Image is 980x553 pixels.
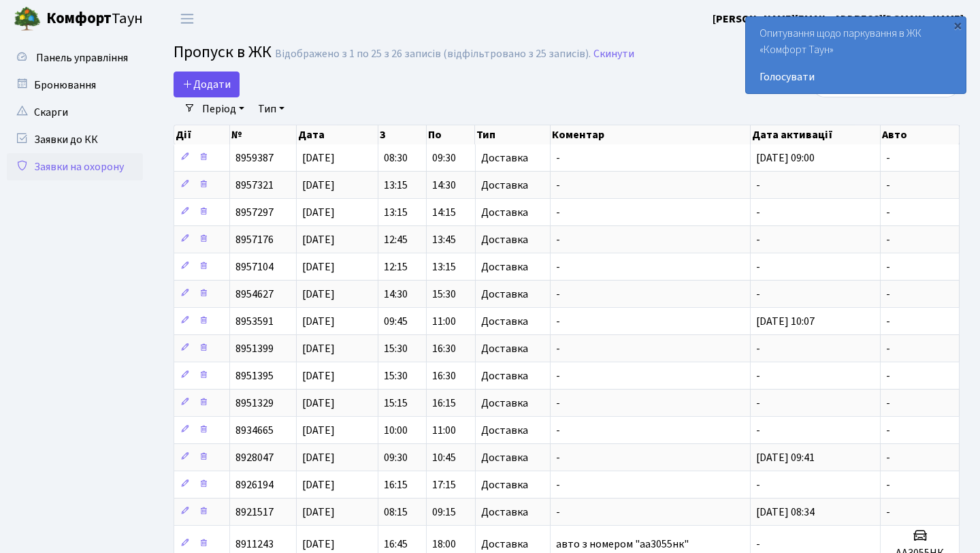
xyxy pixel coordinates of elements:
[886,450,890,465] span: -
[556,423,560,438] span: -
[481,180,528,191] span: Доставка
[170,7,204,30] button: Переключити навігацію
[556,314,560,329] span: -
[235,368,274,383] span: 8951395
[886,205,890,220] span: -
[556,287,560,302] span: -
[751,125,881,144] th: Дата активації
[302,151,335,165] span: [DATE]
[475,125,551,144] th: Тип
[886,314,890,329] span: -
[235,205,274,220] span: 8957297
[756,314,815,329] span: [DATE] 10:07
[881,125,960,144] th: Авто
[302,205,335,220] span: [DATE]
[756,505,815,520] span: [DATE] 08:34
[886,341,890,356] span: -
[302,287,335,302] span: [DATE]
[886,505,890,520] span: -
[235,259,274,274] span: 8957104
[235,341,274,356] span: 8951399
[384,151,408,165] span: 08:30
[886,396,890,411] span: -
[302,505,335,520] span: [DATE]
[432,477,456,492] span: 17:15
[235,477,274,492] span: 8926194
[302,232,335,247] span: [DATE]
[384,477,408,492] span: 16:15
[481,370,528,381] span: Доставка
[756,450,815,465] span: [DATE] 09:41
[235,537,274,552] span: 8911243
[886,259,890,274] span: -
[481,262,528,272] span: Доставка
[593,48,634,61] a: Скинути
[302,423,335,438] span: [DATE]
[7,153,143,180] a: Заявки на охорону
[481,539,528,550] span: Доставка
[197,97,250,121] a: Період
[481,207,528,218] span: Доставка
[384,259,408,274] span: 12:15
[432,178,456,193] span: 14:30
[746,17,966,93] div: Опитування щодо паркування в ЖК «Комфорт Таун»
[384,232,408,247] span: 12:45
[384,396,408,411] span: 15:15
[275,48,591,61] div: Відображено з 1 по 25 з 26 записів (відфільтровано з 25 записів).
[481,289,528,300] span: Доставка
[302,368,335,383] span: [DATE]
[174,125,230,144] th: Дії
[235,232,274,247] span: 8957176
[432,341,456,356] span: 16:30
[556,232,560,247] span: -
[235,151,274,165] span: 8959387
[756,477,760,492] span: -
[886,287,890,302] span: -
[951,18,964,32] div: ×
[174,72,240,97] a: Додати
[756,287,760,302] span: -
[384,450,408,465] span: 09:30
[235,450,274,465] span: 8928047
[230,125,297,144] th: №
[432,205,456,220] span: 14:15
[302,341,335,356] span: [DATE]
[432,368,456,383] span: 16:30
[556,396,560,411] span: -
[756,368,760,383] span: -
[384,505,408,520] span: 08:15
[7,44,143,72] a: Панель управління
[556,259,560,274] span: -
[481,452,528,463] span: Доставка
[384,287,408,302] span: 14:30
[235,396,274,411] span: 8951329
[481,343,528,354] span: Доставка
[378,125,427,144] th: З
[481,425,528,436] span: Доставка
[384,314,408,329] span: 09:45
[432,314,456,329] span: 11:00
[297,125,378,144] th: Дата
[886,178,890,193] span: -
[886,151,890,165] span: -
[384,368,408,383] span: 15:30
[481,479,528,490] span: Доставка
[556,450,560,465] span: -
[756,341,760,356] span: -
[302,537,335,552] span: [DATE]
[427,125,475,144] th: По
[551,125,751,144] th: Коментар
[384,537,408,552] span: 16:45
[7,99,143,126] a: Скарги
[252,97,290,121] a: Тип
[432,396,456,411] span: 16:15
[481,316,528,327] span: Доставка
[432,505,456,520] span: 09:15
[556,151,560,165] span: -
[556,178,560,193] span: -
[756,232,760,247] span: -
[235,287,274,302] span: 8954627
[235,505,274,520] span: 8921517
[432,151,456,165] span: 09:30
[756,423,760,438] span: -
